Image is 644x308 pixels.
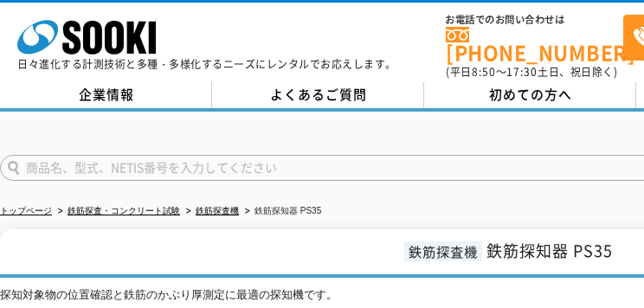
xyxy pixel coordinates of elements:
[241,202,321,221] li: 鉄筋探知器 PS35
[489,85,572,104] span: 初めての方へ
[486,239,613,262] span: 鉄筋探知器 PS35
[17,59,396,69] p: 日々進化する計測技術と多種・多様化するニーズにレンタルでお応えします。
[506,64,538,80] span: 17:30
[446,64,617,80] span: (平日 ～ 土日、祝日除く)
[68,206,180,215] a: 鉄筋探査・コンクリート試験
[472,64,496,80] span: 8:50
[196,206,239,215] a: 鉄筋探査機
[404,241,482,261] span: 鉄筋探査機
[446,27,623,62] a: [PHONE_NUMBER]
[424,82,636,108] a: 初めての方へ
[212,82,424,108] a: よくあるご質問
[446,15,623,25] span: お電話でのお問い合わせは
